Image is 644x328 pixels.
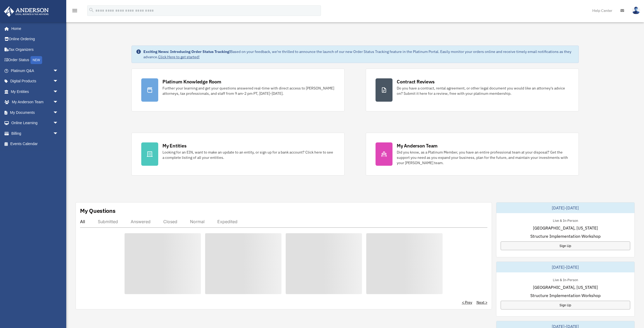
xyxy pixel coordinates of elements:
[4,55,66,66] a: Order StatusNEW
[89,7,94,13] i: search
[530,233,601,239] span: Structure Implementation Workshop
[533,284,598,290] span: [GEOGRAPHIC_DATA], [US_STATE]
[496,203,635,213] div: [DATE]-[DATE]
[366,133,579,176] a: My Anderson Team Did you know, as a Platinum Member, you have an entire professional team at your...
[80,207,116,215] div: My Questions
[530,292,601,299] span: Structure Implementation Workshop
[217,219,237,224] div: Expedited
[53,86,64,97] span: arrow_drop_down
[4,139,66,149] a: Events Calendar
[4,44,66,55] a: Tax Organizers
[397,86,569,96] div: Do you have a contract, rental agreement, or other legal document you would like an attorney's ad...
[131,219,151,224] div: Answered
[4,65,66,76] a: Platinum Q&Aarrow_drop_down
[158,55,200,59] a: Click Here to get started!
[366,69,579,111] a: Contract Reviews Do you have a contract, rental agreement, or other legal document you would like...
[72,9,78,14] a: menu
[477,300,487,305] a: Next >
[4,76,66,87] a: Digital Productsarrow_drop_down
[4,118,66,128] a: Online Learningarrow_drop_down
[4,23,64,34] a: Home
[53,107,64,118] span: arrow_drop_down
[162,86,335,96] div: Further your learning and get your questions answered real-time with direct access to [PERSON_NAM...
[501,301,630,309] a: Sign Up
[131,133,345,176] a: My Entities Looking for an EIN, want to make an update to an entity, or sign up for a bank accoun...
[549,217,582,223] div: Live & In-Person
[4,97,66,107] a: My Anderson Teamarrow_drop_down
[53,118,64,129] span: arrow_drop_down
[143,49,574,60] div: Based on your feedback, we're thrilled to announce the launch of our new Order Status Tracking fe...
[162,150,335,160] div: Looking for an EIN, want to make an update to an entity, or sign up for a bank account? Click her...
[53,97,64,108] span: arrow_drop_down
[533,225,598,231] span: [GEOGRAPHIC_DATA], [US_STATE]
[53,128,64,139] span: arrow_drop_down
[4,128,66,139] a: Billingarrow_drop_down
[162,142,186,149] div: My Entities
[131,69,345,111] a: Platinum Knowledge Room Further your learning and get your questions answered real-time with dire...
[163,219,177,224] div: Closed
[30,56,42,64] div: NEW
[162,78,221,85] div: Platinum Knowledge Room
[632,7,640,14] img: User Pic
[98,219,118,224] div: Submitted
[4,86,66,97] a: My Entitiesarrow_drop_down
[2,6,50,17] img: Anderson Advisors Platinum Portal
[549,277,582,282] div: Live & In-Person
[72,7,78,14] i: menu
[190,219,205,224] div: Normal
[53,76,64,87] span: arrow_drop_down
[53,65,64,76] span: arrow_drop_down
[397,150,569,165] div: Did you know, as a Platinum Member, you have an entire professional team at your disposal? Get th...
[397,142,438,149] div: My Anderson Team
[4,34,66,44] a: Online Ordering
[397,78,435,85] div: Contract Reviews
[143,49,230,54] strong: Exciting News: Introducing Order Status Tracking!
[496,262,635,272] div: [DATE]-[DATE]
[4,107,66,118] a: My Documentsarrow_drop_down
[501,241,630,250] a: Sign Up
[462,300,472,305] a: < Prev
[80,219,85,224] div: All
